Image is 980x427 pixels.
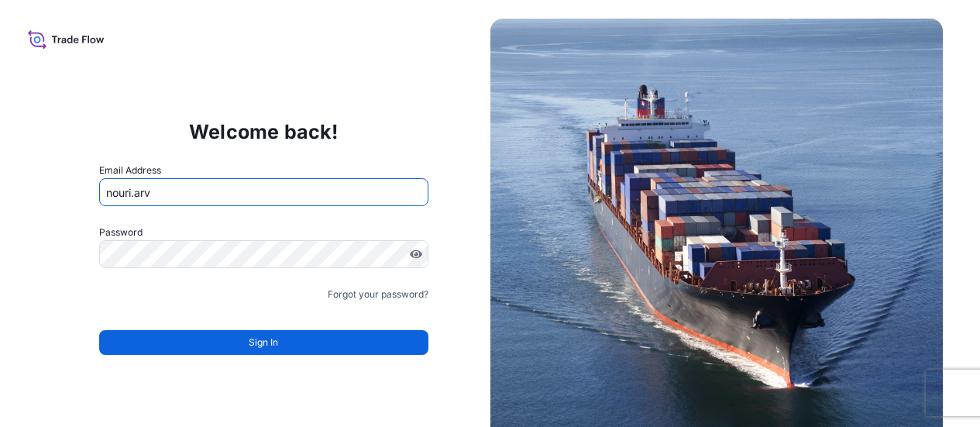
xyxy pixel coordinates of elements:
[189,119,339,144] p: Welcome back!
[99,330,428,355] button: Sign In
[99,178,428,206] input: example@gmail.com
[99,225,428,240] label: Password
[328,287,428,302] a: Forgot your password?
[249,335,278,350] span: Sign In
[410,248,422,260] button: Show password
[99,163,161,178] label: Email Address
